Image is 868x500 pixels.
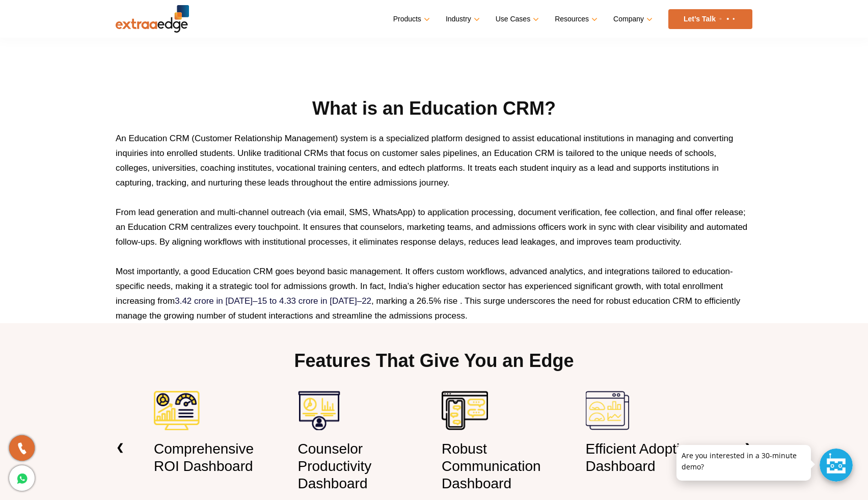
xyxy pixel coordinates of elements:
[154,391,200,430] img: ROI dashboard
[496,12,537,27] a: Use Cases
[446,12,478,27] a: Industry
[442,440,571,492] h3: Robust Communication Dashboard
[668,9,752,29] a: Let’s Talk
[116,264,752,323] p: Most importantly, a good Education CRM goes beyond basic management. It offers custom workflows, ...
[298,440,427,492] h3: Counselor Productivity Dashboard
[586,440,715,475] h3: Efficient Adoption Dashboard
[108,432,132,463] a: ❮
[146,349,722,391] h2: Features That Give You an Edge
[393,12,428,27] a: Products
[586,391,629,430] img: efficient adoption dashboard
[116,131,752,190] p: An Education CRM (Customer Relationship Management) system is a specialized platform designed to ...
[175,296,371,306] a: 3.42 crore in [DATE]–15 to 4.33 crore in [DATE]–22
[442,391,488,430] img: communication dashboard
[116,96,752,121] h2: What is an Education CRM?
[116,205,752,249] p: From lead generation and multi-channel outreach (via email, SMS, WhatsApp) to application process...
[298,391,340,430] img: counsellor productivity dashboard
[555,12,595,27] a: Resources
[736,432,760,463] a: ❯
[154,440,283,475] h3: Comprehensive ROI Dashboard
[820,449,853,482] div: Chat
[613,12,650,27] a: Company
